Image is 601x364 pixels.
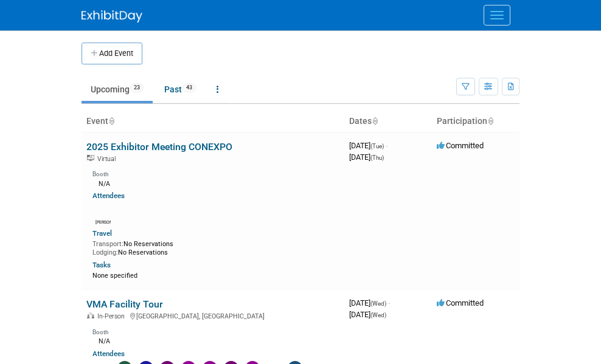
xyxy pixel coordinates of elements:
[155,78,205,101] a: Past43
[388,298,390,307] span: -
[437,298,484,307] span: Committed
[97,155,119,163] span: Virtual
[92,261,111,269] a: Tasks
[86,298,163,310] a: VMA Facility Tour
[92,349,125,358] a: Attendees
[437,141,484,150] span: Committed
[432,111,519,132] th: Participation
[344,111,432,132] th: Dates
[82,43,142,64] button: Add Event
[87,312,94,318] img: In-Person Event
[349,298,390,307] span: [DATE]
[92,167,339,178] div: Booth
[370,143,384,149] span: (Tue)
[92,336,339,346] div: N/A
[92,325,339,336] div: Booth
[96,218,111,225] div: Amanda Smith
[370,300,386,307] span: (Wed)
[349,153,384,162] span: [DATE]
[92,249,118,256] span: Lodging:
[92,229,112,238] a: Travel
[82,10,142,22] img: ExhibitDay
[370,312,386,318] span: (Wed)
[92,272,137,280] span: None specified
[92,238,339,256] div: No Reservations No Reservations
[349,310,386,319] span: [DATE]
[92,179,339,188] div: N/A
[97,312,128,320] span: In-Person
[182,83,196,92] span: 43
[372,116,378,126] a: Sort by Start Date
[92,191,125,200] a: Attendees
[87,155,94,161] img: Virtual Event
[484,5,510,26] button: Menu
[86,311,339,320] div: [GEOGRAPHIC_DATA], [GEOGRAPHIC_DATA]
[96,204,111,218] img: Amanda Smith
[92,240,123,248] span: Transport:
[108,116,114,126] a: Sort by Event Name
[386,141,387,150] span: -
[82,111,344,132] th: Event
[349,141,387,150] span: [DATE]
[487,116,493,126] a: Sort by Participation Type
[82,78,153,101] a: Upcoming23
[370,154,384,161] span: (Thu)
[130,83,144,92] span: 23
[86,141,232,153] a: 2025 Exhibitor Meeting CONEXPO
